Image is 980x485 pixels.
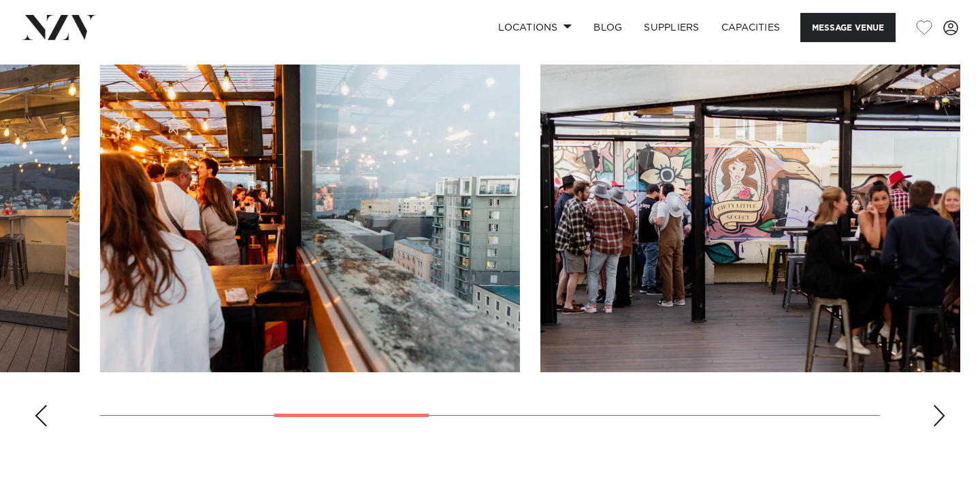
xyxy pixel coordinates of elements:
a: Locations [487,13,583,42]
a: BLOG [583,13,633,42]
swiper-slide: 4 / 9 [540,65,960,372]
button: Message Venue [800,13,896,42]
img: nzv-logo.png [22,15,96,39]
a: Capacities [710,13,791,42]
swiper-slide: 3 / 9 [100,65,520,372]
a: SUPPLIERS [633,13,710,42]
